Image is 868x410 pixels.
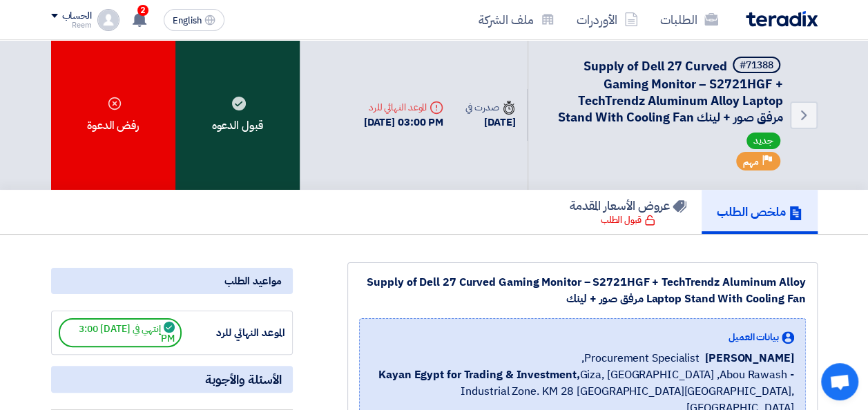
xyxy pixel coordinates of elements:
[51,21,92,29] div: Reem
[51,40,175,190] div: رفض الدعوة
[175,40,300,190] div: قبول الدعوه
[740,61,773,70] div: #71388
[59,318,182,347] span: إنتهي في [DATE] 3:00 PM
[378,367,579,383] b: Kayan Egypt for Trading & Investment,
[581,350,700,367] span: Procurement Specialist,
[359,274,806,307] div: Supply of Dell 27 Curved Gaming Monitor – S2721HGF + TechTrendz Aluminum Alloy Laptop Stand With ...
[566,3,649,36] a: الأوردرات
[62,10,92,22] div: الحساب
[545,57,783,126] h5: Supply of Dell 27 Curved Gaming Monitor – S2721HGF + TechTrendz Aluminum Alloy Laptop Stand With ...
[570,197,686,213] h5: عروض الأسعار المقدمة
[364,100,444,115] div: الموعد النهائي للرد
[465,100,515,115] div: صدرت في
[746,133,780,149] span: جديد
[182,325,285,341] div: الموعد النهائي للرد
[97,9,119,31] img: profile_test.png
[205,371,282,387] span: الأسئلة والأجوبة
[821,363,858,400] div: Open chat
[729,330,779,344] span: بيانات العميل
[705,350,794,367] span: [PERSON_NAME]
[173,16,202,26] span: English
[554,190,702,234] a: عروض الأسعار المقدمة قبول الطلب
[364,115,444,130] div: [DATE] 03:00 PM
[164,9,224,31] button: English
[743,155,759,168] span: مهم
[702,190,818,234] a: ملخص الطلب
[601,213,655,227] div: قبول الطلب
[746,11,818,27] img: Teradix logo
[51,268,293,294] div: مواعيد الطلب
[467,3,566,36] a: ملف الشركة
[558,57,783,126] span: Supply of Dell 27 Curved Gaming Monitor – S2721HGF + TechTrendz Aluminum Alloy Laptop Stand With ...
[465,115,515,130] div: [DATE]
[137,5,148,16] span: 2
[717,204,802,219] h5: ملخص الطلب
[649,3,729,36] a: الطلبات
